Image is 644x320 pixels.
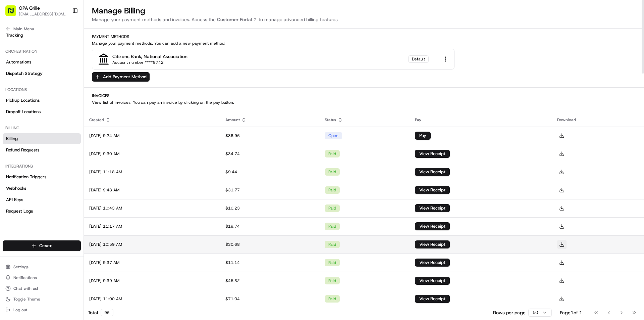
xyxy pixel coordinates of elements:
[6,174,46,180] span: Notification Triggers
[101,309,113,316] div: 96
[6,109,41,115] span: Dropoff Locations
[13,307,27,313] span: Log out
[3,46,81,57] div: Orchestration
[415,277,450,285] button: View Receipt
[84,127,220,145] td: [DATE] 9:24 AM
[3,30,81,41] a: Tracking
[63,97,108,104] span: API Documentation
[47,113,81,119] a: Powered byPylon
[3,172,81,182] a: Notification Triggers
[3,24,81,34] button: Main Menu
[92,100,636,105] p: View list of invoices. You can pay an invoice by clicking on the pay button.
[3,57,81,67] a: Automations
[3,84,81,95] div: Locations
[225,224,314,229] div: $19.74
[325,259,340,266] div: paid
[415,117,547,123] div: Pay
[67,114,81,119] span: Pylon
[325,150,340,157] div: paid
[325,168,340,176] div: paid
[7,7,20,20] img: Nash
[92,16,636,23] p: Manage your payment methods and invoices. Access the to manage advanced billing features
[112,53,187,60] div: citizens bank, national association
[415,186,450,194] button: View Receipt
[17,43,111,50] input: Clear
[7,98,12,103] div: 📗
[6,136,18,142] span: Billing
[92,34,636,39] h2: Payment Methods
[84,163,220,181] td: [DATE] 11:18 AM
[3,194,81,205] a: API Keys
[415,240,450,248] button: View Receipt
[39,243,52,249] span: Create
[6,32,23,38] span: Tracking
[493,309,526,316] p: Rows per page
[13,296,40,302] span: Toggle Theme
[84,235,220,254] td: [DATE] 10:59 AM
[23,71,85,76] div: We're available if you need us!
[3,294,81,304] button: Toggle Theme
[216,16,259,23] a: Customer Portal
[4,95,54,107] a: 📗Knowledge Base
[325,277,340,284] div: paid
[415,150,450,158] button: View Receipt
[325,186,340,194] div: paid
[92,5,636,16] h1: Manage Billing
[325,132,342,139] div: open
[89,117,215,123] div: Created
[225,117,314,123] div: Amount
[112,60,164,65] div: Account number ****8742
[225,296,314,302] div: $71.04
[3,95,81,106] a: Pickup Locations
[325,223,340,230] div: paid
[325,241,340,248] div: paid
[225,205,314,211] div: $10.23
[13,286,38,291] span: Chat with us!
[415,222,450,230] button: View Receipt
[3,183,81,194] a: Webhooks
[6,97,40,103] span: Pickup Locations
[3,106,81,117] a: Dropoff Locations
[408,55,429,63] div: Default
[225,187,314,193] div: $31.77
[415,259,450,267] button: View Receipt
[7,27,122,38] p: Welcome 👋
[325,295,340,303] div: paid
[415,168,450,176] button: View Receipt
[19,11,67,17] button: [EMAIL_ADDRESS][DOMAIN_NAME]
[92,72,150,82] button: Add Payment Method
[6,208,33,214] span: Request Logs
[84,181,220,199] td: [DATE] 9:48 AM
[557,117,639,123] div: Download
[84,290,220,308] td: [DATE] 11:00 AM
[3,273,81,282] button: Notifications
[415,295,450,303] button: View Receipt
[560,309,582,316] div: Page 1 of 1
[225,133,314,138] div: $36.96
[6,59,31,65] span: Automations
[19,5,40,11] button: OPA Grille
[3,3,69,19] button: OPA Grille[EMAIL_ADDRESS][DOMAIN_NAME]
[225,242,314,247] div: $30.68
[3,145,81,155] a: Refund Requests
[13,275,37,280] span: Notifications
[88,309,113,316] div: Total
[325,204,340,212] div: paid
[225,169,314,175] div: $9.44
[84,217,220,235] td: [DATE] 11:17 AM
[6,185,26,191] span: Webhooks
[13,264,29,270] span: Settings
[3,305,81,315] button: Log out
[3,68,81,79] a: Dispatch Strategy
[6,147,39,153] span: Refund Requests
[3,240,81,251] button: Create
[415,132,431,140] button: Pay
[3,284,81,293] button: Chat with us!
[84,272,220,290] td: [DATE] 9:39 AM
[7,64,19,76] img: 1736555255976-a54dd68f-1ca7-489b-9aae-adbdc363a1c4
[92,93,636,98] h2: Invoices
[225,260,314,265] div: $11.14
[225,151,314,156] div: $34.74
